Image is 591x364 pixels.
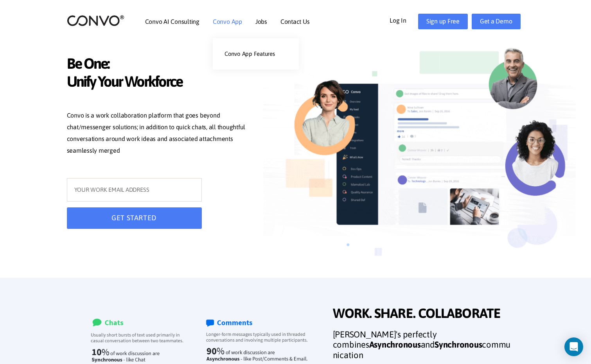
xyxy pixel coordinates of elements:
[67,14,124,27] img: logo_2.png
[67,110,251,158] p: Convo is a work collaboration platform that goes beyond chat/messenger solutions; in addition to ...
[418,14,468,29] a: Sign up Free
[369,339,421,350] strong: Asynchronous
[390,14,418,26] a: Log In
[67,55,251,75] span: Be One:
[213,18,242,25] a: Convo App
[213,46,299,62] a: Convo App Features
[67,73,251,93] span: Unify Your Workforce
[333,305,513,323] span: WORK. SHARE. COLLABORATE
[263,37,576,280] img: image_not_found
[435,339,482,350] strong: Synchronous
[67,178,202,202] input: YOUR WORK EMAIL ADDRESS
[280,18,310,25] a: Contact Us
[67,207,202,229] button: GET STARTED
[472,14,521,29] a: Get a Demo
[145,18,199,25] a: Convo AI Consulting
[255,18,267,25] a: Jobs
[564,337,583,356] div: Open Intercom Messenger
